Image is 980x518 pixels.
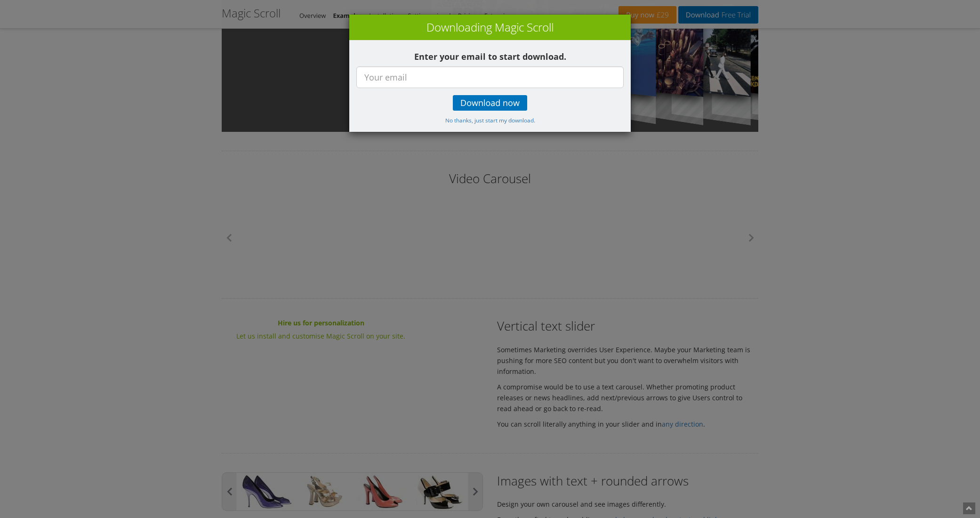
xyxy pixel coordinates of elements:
input: Your email [356,66,624,88]
small: No thanks, just start my download. [445,116,535,124]
a: No thanks, just start my download. [445,115,535,124]
b: Enter your email to start download. [414,51,566,62]
h3: Downloading Magic Scroll [354,19,626,35]
a: Download now [453,95,527,111]
span: Download now [460,99,520,107]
